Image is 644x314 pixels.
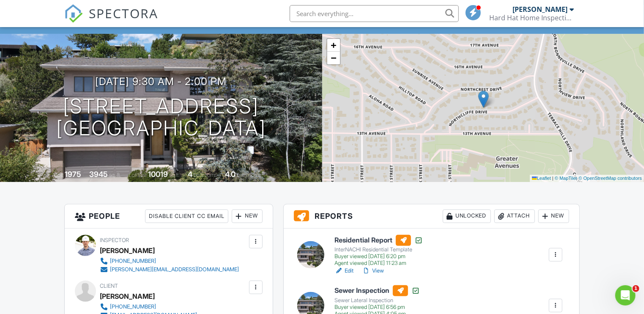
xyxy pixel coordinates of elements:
a: [PERSON_NAME][EMAIL_ADDRESS][DOMAIN_NAME] [100,265,239,274]
div: Unlocked [443,209,491,223]
a: Zoom in [327,39,340,52]
div: [PHONE_NUMBER] [110,303,156,310]
div: 1975 [65,170,81,179]
div: New [232,209,263,223]
a: © MapTiler [555,176,578,181]
a: [PHONE_NUMBER] [100,303,197,311]
div: [PERSON_NAME] [100,244,155,257]
div: Buyer viewed [DATE] 6:56 pm [334,304,420,311]
a: [PHONE_NUMBER] [100,257,239,265]
h3: People [65,204,273,229]
span: + [331,40,336,50]
h1: [STREET_ADDRESS] [GEOGRAPHIC_DATA] [56,95,266,140]
div: InterNACHI Residential Template [334,246,423,253]
div: 4 [188,170,192,179]
span: Inspector [100,237,129,243]
span: Client [100,283,118,289]
div: Hard Hat Home Inspections LLC [490,14,574,22]
a: Residential Report InterNACHI Residential Template Buyer viewed [DATE] 6:20 pm Agent viewed [DATE... [334,235,423,267]
span: Lot Size [129,172,147,178]
a: Edit [334,267,354,275]
div: 10019 [148,170,168,179]
a: SPECTORA [64,11,158,29]
input: Search everything... [290,5,459,22]
div: Agent viewed [DATE] 11:23 am [334,260,423,267]
div: [PERSON_NAME] [513,5,568,14]
div: 3945 [89,170,108,179]
span: SPECTORA [89,4,158,22]
img: The Best Home Inspection Software - Spectora [64,4,83,23]
h6: Residential Report [334,235,423,246]
a: © OpenStreetMap contributors [579,176,642,181]
h3: Reports [284,204,579,229]
span: Built [54,172,63,178]
div: Sewer Lateral Inspection [334,297,420,304]
img: Marker [478,91,489,108]
div: Disable Client CC Email [145,209,228,223]
h6: Sewer Inspection [334,285,420,296]
div: [PERSON_NAME][EMAIL_ADDRESS][DOMAIN_NAME] [110,266,239,273]
span: − [331,52,336,63]
span: sq. ft. [109,172,121,178]
div: [PHONE_NUMBER] [110,258,156,264]
span: | [552,176,554,181]
iframe: Intercom live chat [615,285,636,306]
h3: [DATE] 9:30 am - 2:00 pm [95,76,227,87]
div: Buyer viewed [DATE] 6:20 pm [334,253,423,260]
div: Attach [494,209,535,223]
span: 1 [633,285,639,292]
div: 4.0 [225,170,236,179]
a: Zoom out [327,52,340,64]
span: sq.ft. [169,172,180,178]
a: Leaflet [532,176,551,181]
div: New [538,209,569,223]
div: [PERSON_NAME] [100,290,155,303]
a: View [362,267,384,275]
span: bathrooms [237,172,261,178]
span: bedrooms [194,172,217,178]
